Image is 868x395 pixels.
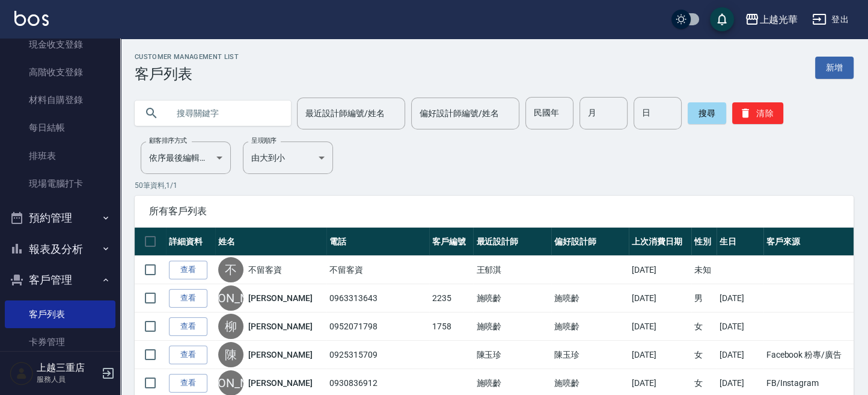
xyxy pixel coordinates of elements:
input: 搜尋關鍵字 [168,97,281,129]
div: 柳 [218,314,243,339]
a: 查看 [169,289,207,308]
td: 陳玉珍 [551,341,629,369]
td: 不留客資 [326,256,429,284]
td: 女 [691,313,717,341]
p: 50 筆資料, 1 / 1 [135,180,854,191]
td: 1758 [429,313,473,341]
div: 上越光華 [759,12,798,27]
th: 生日 [717,228,763,256]
td: Facebook 粉專/廣告 [763,341,854,369]
div: 依序最後編輯時間 [141,142,231,174]
td: 未知 [691,256,717,284]
a: 不留客資 [248,264,282,276]
label: 呈現順序 [251,136,277,145]
button: 上越光華 [740,7,802,32]
td: [DATE] [717,313,763,341]
td: 施喨齡 [473,284,551,313]
button: 報表及分析 [5,234,115,265]
h3: 客戶列表 [135,66,239,82]
th: 客戶編號 [429,228,473,256]
a: 每日結帳 [5,114,115,142]
td: 王郁淇 [473,256,551,284]
th: 偏好設計師 [551,228,629,256]
td: 0963313643 [326,284,429,313]
a: 查看 [169,346,207,364]
td: 陳玉珍 [473,341,551,369]
button: 預約管理 [5,202,115,234]
th: 姓名 [215,228,326,256]
td: 施喨齡 [473,313,551,341]
img: Logo [14,11,49,26]
td: 男 [691,284,717,313]
td: [DATE] [629,313,691,341]
a: 現金收支登錄 [5,31,115,58]
span: 所有客戶列表 [149,205,839,217]
th: 性別 [691,228,717,256]
button: 搜尋 [688,102,726,124]
a: 卡券管理 [5,328,115,356]
td: 0952071798 [326,313,429,341]
h2: Customer Management List [135,53,239,61]
td: [DATE] [717,284,763,313]
th: 電話 [326,228,429,256]
button: 登出 [807,8,854,31]
a: 客戶列表 [5,300,115,328]
a: 查看 [169,374,207,393]
a: 新增 [815,57,854,79]
button: save [710,7,734,31]
td: 施喨齡 [551,284,629,313]
p: 服務人員 [37,374,98,385]
td: 2235 [429,284,473,313]
button: 客戶管理 [5,264,115,296]
img: Person [10,361,34,385]
a: [PERSON_NAME] [248,292,312,304]
td: [DATE] [629,256,691,284]
th: 最近設計師 [473,228,551,256]
a: 現場電腦打卡 [5,170,115,197]
a: 查看 [169,261,207,279]
td: 施喨齡 [551,313,629,341]
a: [PERSON_NAME] [248,320,312,332]
a: 排班表 [5,142,115,170]
div: 陳 [218,342,243,367]
td: 0925315709 [326,341,429,369]
td: [DATE] [629,341,691,369]
button: 清除 [732,102,783,124]
td: [DATE] [717,341,763,369]
td: 女 [691,341,717,369]
th: 詳細資料 [166,228,215,256]
th: 客戶來源 [763,228,854,256]
label: 顧客排序方式 [149,136,187,145]
th: 上次消費日期 [629,228,691,256]
h5: 上越三重店 [37,362,98,374]
a: [PERSON_NAME] [248,377,312,389]
a: 材料自購登錄 [5,86,115,114]
a: [PERSON_NAME] [248,349,312,361]
div: 不 [218,257,243,282]
a: 高階收支登錄 [5,58,115,86]
div: [PERSON_NAME] [218,285,243,311]
div: 由大到小 [243,142,333,174]
a: 查看 [169,317,207,336]
td: [DATE] [629,284,691,313]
